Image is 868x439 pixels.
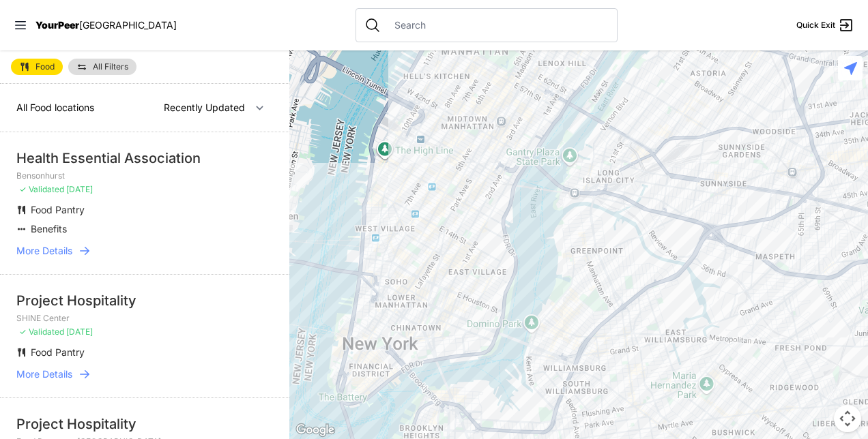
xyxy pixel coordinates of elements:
span: Quick Exit [796,20,835,31]
span: [DATE] [66,327,93,337]
span: ✓ Validated [19,184,64,194]
button: Map camera controls [834,405,861,432]
a: Food [11,59,63,75]
span: Food Pantry [31,346,85,358]
span: All Filters [93,63,128,71]
p: SHINE Center [16,313,273,324]
div: Health Essential Association [16,149,273,168]
a: YourPeer[GEOGRAPHIC_DATA] [35,21,177,29]
p: Bensonhurst [16,170,273,181]
a: All Filters [68,59,136,75]
span: YourPeer [35,19,79,31]
a: More Details [16,367,273,381]
a: Open this area in Google Maps (opens a new window) [293,421,338,439]
img: Google [293,421,338,439]
span: More Details [16,244,72,258]
a: More Details [16,244,273,258]
div: Project Hospitality [16,291,273,310]
span: [DATE] [66,184,93,194]
span: Food [35,63,55,71]
div: Project Hospitality [16,414,273,434]
span: Food Pantry [31,204,85,215]
span: Benefits [31,223,67,234]
span: ✓ Validated [19,327,64,337]
input: Search [386,18,609,32]
a: Quick Exit [796,17,854,33]
span: All Food locations [16,102,94,113]
span: More Details [16,367,72,381]
span: [GEOGRAPHIC_DATA] [79,19,177,31]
